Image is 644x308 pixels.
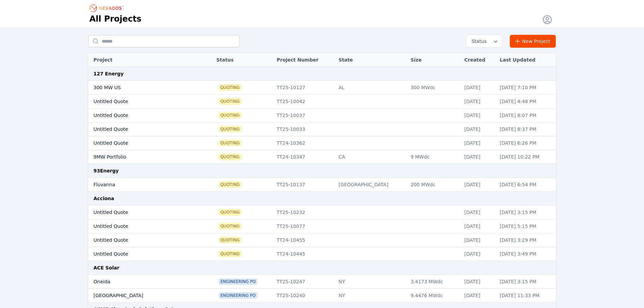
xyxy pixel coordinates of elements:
td: TT25-10033 [273,122,335,136]
td: CA [335,150,407,164]
td: [DATE] 3:49 PM [496,247,556,261]
th: Status [213,53,273,67]
tr: Untitled QuoteQuotingTT24-10362[DATE][DATE] 6:26 PM [88,136,556,150]
nav: Breadcrumb [90,3,125,14]
td: [DATE] [461,95,496,109]
tr: Untitled QuoteQuotingTT25-10042[DATE][DATE] 4:48 PM [88,95,556,109]
td: Untitled Quote [88,247,196,261]
td: [GEOGRAPHIC_DATA] [335,178,407,192]
td: [DATE] [461,275,496,289]
td: TT25-10042 [273,95,335,109]
td: [DATE] [461,219,496,233]
td: 93Energy [88,164,556,178]
td: 9MW Portfolio [88,150,196,164]
tr: Untitled QuoteQuotingTT24-10455[DATE][DATE] 3:29 PM [88,233,556,247]
span: Engineering PO [219,279,257,284]
td: TT24-10347 [273,150,335,164]
td: Untitled Quote [88,122,196,136]
h1: All Projects [90,14,142,24]
tr: [GEOGRAPHIC_DATA]Engineering POTT25-10240NY9.4476 MWdc[DATE][DATE] 11:33 PM [88,289,556,303]
td: TT25-10247 [273,275,335,289]
span: Engineering PO [219,293,257,298]
td: NY [335,289,407,303]
td: [DATE] 8:37 PM [496,122,556,136]
td: [DATE] 8:07 PM [496,109,556,122]
td: Untitled Quote [88,206,196,219]
td: Oneida [88,275,196,289]
tr: Untitled QuoteQuotingTT25-10033[DATE][DATE] 8:37 PM [88,122,556,136]
td: [DATE] [461,233,496,247]
tr: OneidaEngineering POTT25-10247NY3.4173 MWdc[DATE][DATE] 3:15 PM [88,275,556,289]
td: TT25-10232 [273,206,335,219]
td: 127 Energy [88,67,556,81]
td: Acciona [88,192,556,206]
th: Size [407,53,461,67]
tr: 300 MW USQuotingTT25-10127AL300 MWdc[DATE][DATE] 7:10 PM [88,81,556,95]
td: TT25-10037 [273,109,335,122]
span: Quoting [219,210,241,215]
td: TT25-10137 [273,178,335,192]
td: Untitled Quote [88,95,196,109]
span: Quoting [219,113,241,118]
span: Quoting [219,99,241,104]
td: 300 MWdc [407,81,461,95]
td: [DATE] [461,247,496,261]
td: Untitled Quote [88,136,196,150]
span: Quoting [219,140,241,146]
td: 200 MWdc [407,178,461,192]
td: 300 MW US [88,81,196,95]
td: [DATE] [461,150,496,164]
th: Created [461,53,496,67]
button: Status [466,35,502,47]
td: ACE Solar [88,261,556,275]
td: [DATE] [461,206,496,219]
td: [DATE] 3:15 PM [496,206,556,219]
td: [DATE] 5:15 PM [496,219,556,233]
tr: Untitled QuoteQuotingTT24-10445[DATE][DATE] 3:49 PM [88,247,556,261]
span: Quoting [219,126,241,132]
td: [DATE] [461,136,496,150]
th: Project Number [273,53,335,67]
td: NY [335,275,407,289]
span: Quoting [219,154,241,160]
td: TT25-10077 [273,219,335,233]
tr: FluvannaQuotingTT25-10137[GEOGRAPHIC_DATA]200 MWdc[DATE][DATE] 6:54 PM [88,178,556,192]
td: TT24-10445 [273,247,335,261]
span: Quoting [219,223,241,229]
td: [DATE] 10:22 PM [496,150,556,164]
td: [DATE] 3:29 PM [496,233,556,247]
td: 9 MWdc [407,150,461,164]
td: [DATE] 6:54 PM [496,178,556,192]
td: 3.4173 MWdc [407,275,461,289]
tr: Untitled QuoteQuotingTT25-10037[DATE][DATE] 8:07 PM [88,109,556,122]
th: Last Updated [496,53,556,67]
th: State [335,53,407,67]
td: Untitled Quote [88,233,196,247]
th: Project [88,53,196,67]
span: Status [469,38,487,45]
td: [DATE] 3:15 PM [496,275,556,289]
span: Quoting [219,237,241,243]
td: Untitled Quote [88,219,196,233]
td: [DATE] 4:48 PM [496,95,556,109]
td: Fluvanna [88,178,196,192]
td: [DATE] [461,122,496,136]
span: Quoting [219,182,241,187]
tr: 9MW PortfolioQuotingTT24-10347CA9 MWdc[DATE][DATE] 10:22 PM [88,150,556,164]
td: AL [335,81,407,95]
td: TT25-10240 [273,289,335,303]
td: [GEOGRAPHIC_DATA] [88,289,196,303]
td: [DATE] [461,178,496,192]
td: [DATE] [461,81,496,95]
td: [DATE] 6:26 PM [496,136,556,150]
td: [DATE] [461,289,496,303]
td: TT24-10362 [273,136,335,150]
td: Untitled Quote [88,109,196,122]
td: 9.4476 MWdc [407,289,461,303]
a: New Project [510,35,556,48]
span: Quoting [219,251,241,257]
td: TT25-10127 [273,81,335,95]
td: TT24-10455 [273,233,335,247]
span: Quoting [219,85,241,90]
tr: Untitled QuoteQuotingTT25-10232[DATE][DATE] 3:15 PM [88,206,556,219]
